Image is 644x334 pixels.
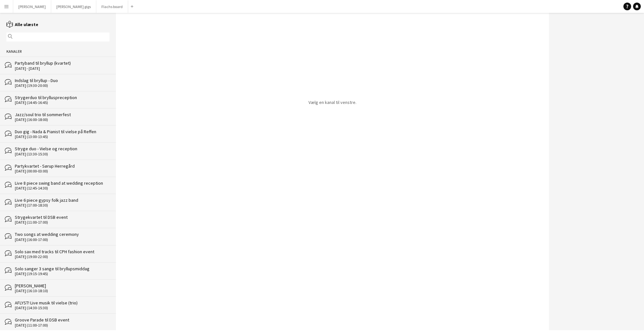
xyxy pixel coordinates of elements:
[15,289,109,293] div: [DATE] (16:10-18:10)
[15,135,109,139] div: [DATE] (13:00-13:45)
[15,214,109,220] div: Strygekvartet til DSB event
[15,255,109,259] div: [DATE] (19:00-22:00)
[15,66,109,71] div: [DATE] - [DATE]
[15,203,109,208] div: [DATE] (17:00-18:30)
[15,146,109,152] div: Stryge duo - Vielse og reception
[15,163,109,169] div: Partykvartet - Sørup Herregård
[15,180,109,186] div: Live 8 piece swing band at wedding reception
[15,323,109,328] div: [DATE] (11:00-17:00)
[15,129,109,135] div: Duo gig - Nada & Pianist til vielse på Reffen
[15,100,109,105] div: [DATE] (14:45-16:45)
[96,0,128,13] button: Flachs board
[15,231,109,237] div: Two songs at wedding ceremony
[15,306,109,310] div: [DATE] (14:30-15:30)
[308,99,356,105] p: Vælg en kanal til venstre.
[15,112,109,117] div: Jazz/soul trio til sommerfest
[15,272,109,276] div: [DATE] (19:15-19:45)
[15,266,109,272] div: Solo sanger 3 sange til bryllupsmiddag
[15,197,109,203] div: Live 6 piece gypsy folk jazz band
[15,117,109,122] div: [DATE] (16:00-18:00)
[15,249,109,255] div: Solo sax med tracks til CPH fashion event
[51,0,96,13] button: [PERSON_NAME] gigs
[13,0,51,13] button: [PERSON_NAME]
[6,22,38,27] a: Alle ulæste
[15,95,109,100] div: Strygerduo til brylluspreception
[15,220,109,225] div: [DATE] (11:00-17:00)
[15,300,109,306] div: AFLYST! Live musik til vielse (trio)
[15,60,109,66] div: Partyband til bryllup (kvartet)
[15,317,109,323] div: Groove Parade til DSB event
[15,83,109,88] div: [DATE] (19:30-20:00)
[15,283,109,289] div: [PERSON_NAME]
[15,169,109,173] div: [DATE] (00:00-03:00)
[15,237,109,242] div: [DATE] (16:00-17:00)
[15,78,109,83] div: Indslag til bryllup - Duo
[15,152,109,156] div: [DATE] (13:30-15:30)
[15,186,109,190] div: [DATE] (12:45-14:30)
